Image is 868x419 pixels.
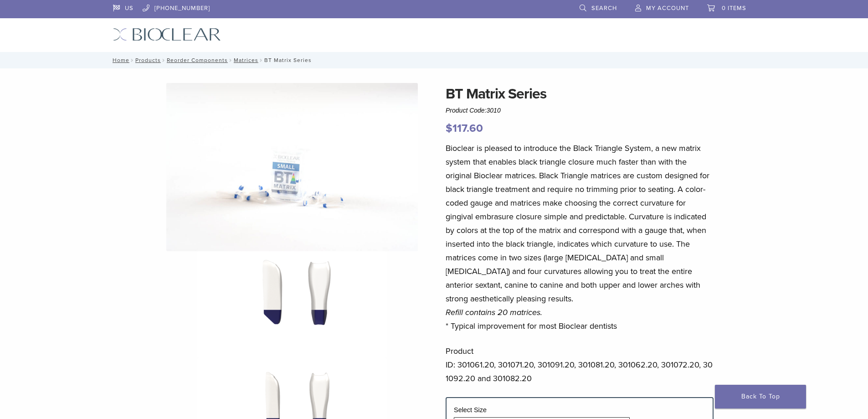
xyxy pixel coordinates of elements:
bdi: 117.60 [446,122,483,135]
a: Home [110,57,129,63]
em: Refill contains 20 matrices. [446,307,542,317]
p: Product ID: 301061.20, 301071.20, 301091.20, 301081.20, 301062.20, 301072.20, 301092.20 and 30108... [446,344,714,385]
a: Back To Top [715,385,806,409]
img: BT Matrix Series - Image 2 [197,251,387,358]
span: Search [591,5,617,12]
span: / [161,58,167,62]
span: / [228,58,234,62]
p: Bioclear is pleased to introduce the Black Triangle System, a new matrix system that enables blac... [446,141,714,333]
span: My Account [646,5,689,12]
span: $ [446,122,452,135]
span: Product Code: [446,107,501,114]
img: Anterior Black Triangle Series Matrices [166,83,418,251]
nav: BT Matrix Series [106,52,762,68]
label: Select Size [454,406,487,414]
span: / [258,58,264,62]
a: Products [135,57,161,63]
span: 3010 [487,107,501,114]
h1: BT Matrix Series [446,83,714,105]
span: / [129,58,135,62]
a: Reorder Components [167,57,228,63]
a: Matrices [234,57,258,63]
span: 0 items [722,5,746,12]
img: Bioclear [113,28,221,41]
